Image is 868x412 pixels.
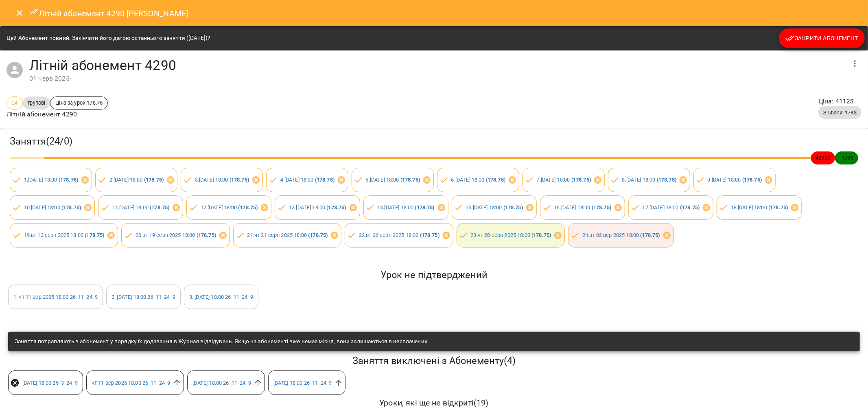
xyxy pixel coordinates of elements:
div: 15.[DATE] 18:00 (178.75) [452,195,537,220]
div: 14.[DATE] 18:00 (178.75) [363,195,448,220]
div: 19.вт 12 серп 2025 18:00 (178.75) [10,223,118,248]
b: ( 178.75 ) [308,232,328,238]
a: 7.[DATE] 18:00 (178.75) [537,177,591,183]
a: 6.[DATE] 18:00 (178.75) [451,177,505,183]
div: 01 черв 2025 - [29,74,845,83]
div: 2.[DATE] 18:00 (178.75) [95,168,177,192]
div: 11.[DATE] 18:00 (178.75) [98,195,183,220]
a: [DATE] 18:00 25_3_24_9 [22,380,78,386]
span: Знижки: 178$ [818,109,861,116]
b: ( 178.75 ) [420,232,439,238]
div: [DATE] 18:00 26_11_24_9 [187,370,265,395]
b: ( 178.75 ) [571,177,591,183]
a: чт 11 вер 2025 18:00 26_11_24_9 [92,380,171,386]
b: ( 178.75 ) [486,177,505,183]
b: ( 178.75 ) [326,204,346,210]
div: 6.[DATE] 18:00 (178.75) [437,168,519,192]
a: 20.вт 19 серп 2025 18:00 (178.75) [136,232,216,238]
b: ( 178.75 ) [768,204,788,210]
a: 1. чт 11 вер 2025 18:00 26_11_24_9 [13,294,98,300]
b: ( 178.75 ) [415,204,435,210]
a: [DATE] 18:00 26_11_24_9 [192,380,251,386]
a: 4.[DATE] 18:00 (178.75) [280,177,335,183]
a: 9.[DATE] 18:00 (178.75) [708,177,762,183]
div: 1.[DATE] 18:00 (178.75) [10,168,92,192]
h3: Заняття ( 24 / 0 ) [10,135,858,148]
h6: Літній абонемент 4290 [PERSON_NAME] [29,7,188,20]
a: 8.[DATE] 18:00 (178.75) [622,177,676,183]
a: 21.чт 21 серп 2025 18:00 (178.75) [247,232,328,238]
div: 9.[DATE] 18:00 (178.75) [693,168,776,192]
span: Ціна за урок 178.75 [50,99,107,107]
a: 18.[DATE] 18:00 (178.75) [731,204,788,210]
span: 24 [7,99,22,107]
b: ( 178.75 ) [680,204,700,210]
span: Закрити Абонемент [785,33,858,43]
div: 5.[DATE] 18:00 (178.75) [352,168,434,192]
h5: Урок не підтверджений [8,269,860,281]
div: 3.[DATE] 18:00 (178.75) [181,168,263,192]
a: 2. [DATE] 18:00 26_11_24_9 [112,294,175,300]
a: 2.[DATE] 18:00 (178.75) [109,177,164,183]
div: [DATE] 18:00 26_11_24_9 [268,370,345,395]
div: 13.[DATE] 18:00 (178.75) [275,195,360,220]
b: ( 178.75 ) [144,177,164,183]
a: 3. [DATE] 18:00 26_11_24_9 [189,294,253,300]
b: ( 178.75 ) [230,177,249,183]
div: 16.[DATE] 18:00 (178.75) [540,195,625,220]
button: Закрити Абонемент [779,28,865,48]
div: Цей Абонемент повний. Закінчити його датою останнього заняття ([DATE])? [7,31,210,46]
a: 17.[DATE] 18:00 (178.75) [643,204,700,210]
a: 22.вт 26 серп 2025 18:00 (178.75) [359,232,439,238]
b: ( 178.75 ) [592,204,611,210]
div: 10.[DATE] 18:00 (178.75) [10,195,95,220]
a: 1.[DATE] 18:00 (178.75) [24,177,78,183]
a: 16.[DATE] 18:00 (178.75) [554,204,612,210]
a: 11.[DATE] 18:00 (178.75) [112,204,170,210]
b: ( 178.75 ) [197,232,216,238]
a: 3.[DATE] 18:00 (178.75) [195,177,249,183]
a: 13.[DATE] 18:00 (178.75) [289,204,346,210]
div: 4.[DATE] 18:00 (178.75) [266,168,348,192]
a: [DATE] 18:00 26_11_24_9 [273,380,332,386]
a: 15.[DATE] 18:00 (178.75) [466,204,523,210]
b: ( 178.75 ) [657,177,676,183]
span: 4290 $ [811,154,835,162]
b: ( 178.75 ) [61,204,81,210]
div: 8.[DATE] 18:00 (178.75) [608,168,690,192]
span: -178 $ [835,154,858,162]
div: чт 11 вер 2025 18:00 26_11_24_9 [86,370,184,395]
a: 12.[DATE] 18:00 (178.75) [201,204,258,210]
a: 10.[DATE] 18:00 (178.75) [24,204,81,210]
div: 21.чт 21 серп 2025 18:00 (178.75) [233,223,341,248]
div: 18.[DATE] 18:00 (178.75) [717,195,802,220]
b: ( 178.75 ) [742,177,762,183]
b: ( 178.75 ) [315,177,335,183]
div: 24.вт 02 вер 2025 18:00 (178.75) [568,223,673,248]
button: Close [10,3,29,23]
span: групові [23,99,50,107]
div: 17.[DATE] 18:00 (178.75) [628,195,713,220]
a: 14.[DATE] 18:00 (178.75) [377,204,435,210]
b: ( 178.75 ) [400,177,420,183]
b: ( 178.75 ) [59,177,78,183]
b: ( 178.75 ) [85,232,104,238]
b: ( 178.75 ) [503,204,523,210]
p: Ціна : 4112 $ [818,96,861,106]
b: ( 178.75 ) [238,204,258,210]
p: Літній абонемент 4290 [7,110,108,119]
h6: Уроки, які ще не відкриті ( 19 ) [8,397,860,409]
b: ( 178.75 ) [641,232,660,238]
div: 12.[DATE] 18:00 (178.75) [186,195,271,220]
a: 23.чт 28 серп 2025 18:00 (178.75) [471,232,551,238]
a: 19.вт 12 серп 2025 18:00 (178.75) [24,232,105,238]
h4: Літній абонемент 4290 [29,57,845,74]
b: ( 178.75 ) [150,204,169,210]
div: 20.вт 19 серп 2025 18:00 (178.75) [121,223,230,248]
div: 22.вт 26 серп 2025 18:00 (178.75) [345,223,453,248]
b: ( 178.75 ) [531,232,551,238]
div: Заняття потрапляють в абонемент у порядку їх додавання в Журнал відвідувань. Якщо на абонементі в... [15,334,427,349]
a: 24.вт 02 вер 2025 18:00 (178.75) [582,232,660,238]
h5: Заняття виключені з Абонементу ( 4 ) [8,355,860,367]
div: 7.[DATE] 18:00 (178.75) [523,168,605,192]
